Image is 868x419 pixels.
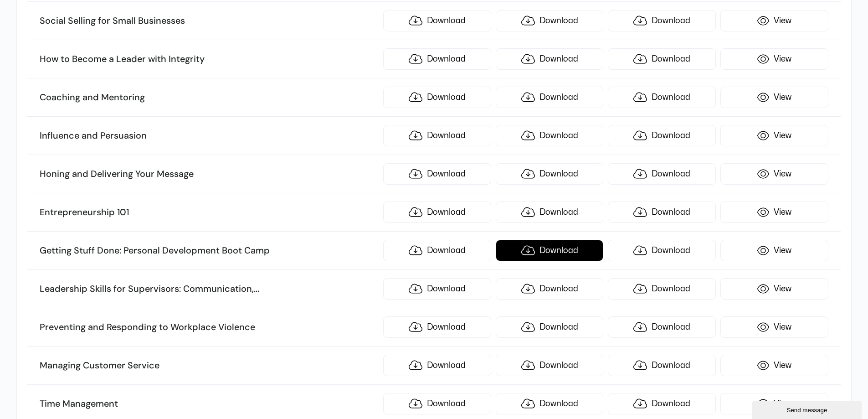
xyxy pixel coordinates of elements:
span: ... [254,283,259,295]
h3: Coaching and Mentoring [40,92,379,103]
a: View [720,10,828,31]
h3: Entrepreneurship 101 [40,207,379,218]
a: View [720,240,828,261]
a: Download [496,316,604,338]
h3: Getting Stuff Done: Personal Development Boot Camp [40,245,379,257]
iframe: chat widget [752,399,863,419]
a: View [720,163,828,185]
a: View [720,355,828,376]
a: Download [383,48,491,70]
h3: How to Become a Leader with Integrity [40,53,379,65]
h3: Preventing and Responding to Workplace Violence [40,321,379,333]
a: Download [496,202,604,223]
a: Download [608,163,716,185]
a: Download [608,202,716,223]
a: Download [608,278,716,300]
a: Download [496,240,604,261]
h3: Time Management [40,398,379,410]
a: Download [496,10,604,31]
a: Download [608,240,716,261]
a: Download [496,48,604,70]
a: Download [608,393,716,414]
a: View [720,316,828,338]
a: Download [383,393,491,414]
h3: Honing and Delivering Your Message [40,168,379,180]
a: Download [383,355,491,376]
h3: Influence and Persuasion [40,130,379,142]
a: Download [496,125,604,146]
a: Download [608,125,716,146]
a: Download [496,393,604,414]
a: Download [383,240,491,261]
a: Download [383,316,491,338]
a: Download [608,10,716,31]
a: View [720,87,828,108]
a: Download [383,87,491,108]
a: View [720,202,828,223]
a: Download [496,163,604,185]
a: Download [608,48,716,70]
a: Download [383,10,491,31]
a: View [720,125,828,146]
h3: Leadership Skills for Supervisors: Communication, [40,283,379,295]
a: Download [383,202,491,223]
a: View [720,393,828,414]
a: View [720,48,828,70]
a: View [720,278,828,300]
a: Download [383,163,491,185]
h3: Social Selling for Small Businesses [40,15,379,27]
a: Download [608,316,716,338]
h3: Managing Customer Service [40,360,379,372]
a: Download [496,87,604,108]
a: Download [608,87,716,108]
a: Download [608,355,716,376]
a: Download [383,125,491,146]
a: Download [383,278,491,300]
a: Download [496,278,604,300]
a: Download [496,355,604,376]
